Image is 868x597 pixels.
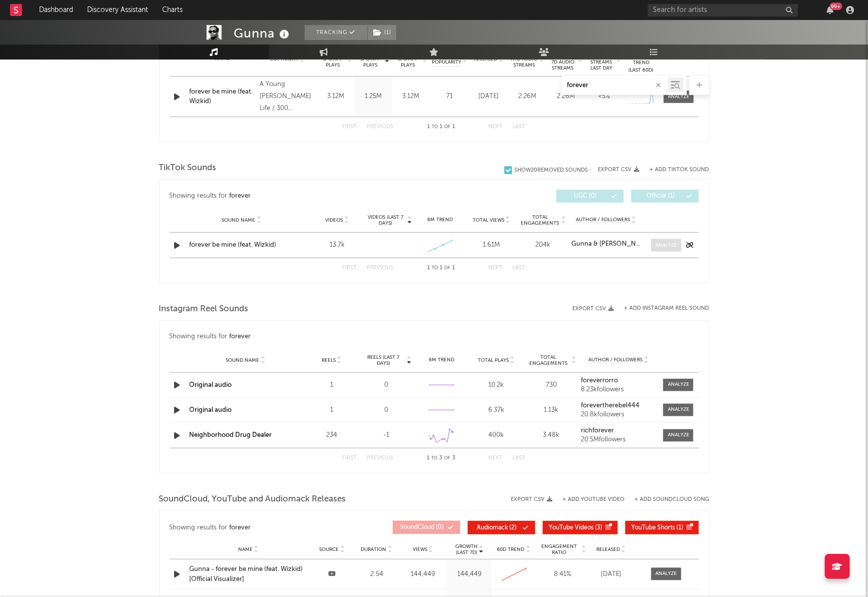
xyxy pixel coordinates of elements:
div: Gunna [234,25,292,42]
span: Videos (last 7 days) [365,214,406,226]
span: Official ( 1 ) [638,193,684,199]
button: First [343,124,357,130]
div: 1 [307,380,357,390]
div: + Add YouTube Video [553,497,625,502]
button: Next [489,265,503,271]
button: First [343,265,357,271]
strong: forevertherebel444 [581,402,640,409]
a: forever be mine (feat. Wizkid) [190,87,255,107]
button: + Add SoundCloud Song [635,497,709,502]
div: 2.26M [511,92,544,102]
span: Sound Name [226,357,259,363]
span: Views [413,546,427,552]
div: Show 20 Removed Sounds [515,167,588,174]
div: 20.8k followers [581,411,656,418]
span: of [444,266,450,270]
div: 1.25M [357,92,390,102]
button: YouTube Shorts(1) [625,521,699,534]
div: 3.48k [526,430,576,440]
span: Released [596,546,620,552]
div: 20.5M followers [581,436,656,443]
a: richforever [581,427,656,434]
strong: foreverrorro [581,377,618,384]
div: 8.41 % [539,569,586,579]
div: 13.7k [314,240,361,250]
div: 400k [471,430,521,440]
button: YouTube Videos(3) [543,521,618,534]
a: Gunna & [PERSON_NAME] [571,241,641,248]
div: 8.23k followers [581,386,656,393]
div: forever [229,190,251,202]
div: forever [229,331,251,343]
a: Gunna - forever be mine (feat. Wizkid) [Official Visualizer] [190,564,308,584]
span: of [444,456,450,460]
div: 1.13k [526,405,576,415]
div: 10.2k [471,380,521,390]
span: Duration [361,546,386,552]
div: 71 [432,92,467,102]
div: 1 [307,405,357,415]
button: Audiomack(2) [468,521,535,534]
strong: richforever [581,427,614,434]
button: Official(1) [631,190,699,203]
span: Source [320,546,339,552]
button: First [343,455,357,461]
span: SoundCloud [400,525,434,531]
span: ( 0 ) [399,525,445,531]
span: Reels (last 7 days) [362,354,406,366]
button: Export CSV [598,167,640,173]
button: 99+ [827,6,834,14]
div: 3.12M [320,92,352,102]
div: 1.61M [468,240,515,250]
div: 6.37k [471,405,521,415]
a: Original audio [190,407,232,413]
button: UGC(0) [556,190,624,203]
div: 204k [520,240,566,250]
span: Total Views [473,217,504,223]
div: Showing results for [170,331,699,343]
a: forevertherebel444 [581,402,656,409]
div: 1 3 3 [414,452,469,464]
span: ( 1 ) [632,525,684,531]
div: A Young [PERSON_NAME] Life / 300 Entertainment release., © 2025 Gunna Music, LLC exclusively lice... [260,79,314,115]
div: 6M Trend [417,356,467,364]
span: Videos [326,217,343,223]
button: + Add TikTok Sound [650,167,709,173]
a: Neighborhood Drug Dealer [190,432,272,438]
button: Export CSV [573,306,614,312]
div: 234 [307,430,357,440]
button: SoundCloud(0) [393,521,460,534]
button: Previous [367,124,394,130]
span: Engagement Ratio [539,543,580,555]
span: Author / Followers [589,357,643,363]
span: to [432,266,438,270]
span: 60D Trend [497,546,525,552]
span: ( 1 ) [367,25,397,40]
div: -1 [362,430,412,440]
span: TikTok Sounds [159,162,217,174]
button: Last [513,124,526,130]
div: Showing results for [170,521,393,534]
a: forever be mine (feat. Wizkid) [190,240,294,250]
input: Search for artists [648,4,798,17]
span: UGC ( 0 ) [563,193,609,199]
div: Showing results for [170,190,434,203]
button: Previous [367,455,394,461]
span: Total Plays [478,357,509,363]
button: Tracking [305,25,367,40]
span: Reels [322,357,336,363]
span: Total Engagements [520,214,560,226]
span: SoundCloud, YouTube and Audiomack Releases [159,493,346,505]
div: + Add Instagram Reel Sound [614,306,709,311]
div: <5% [588,92,621,102]
div: 144,449 [401,569,445,579]
span: ( 3 ) [549,525,603,531]
button: Next [489,455,503,461]
span: Instagram Reel Sounds [159,303,249,315]
button: + Add SoundCloud Song [625,497,709,502]
button: Last [513,455,526,461]
div: 6M Trend [417,216,463,224]
span: Name [238,546,253,552]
